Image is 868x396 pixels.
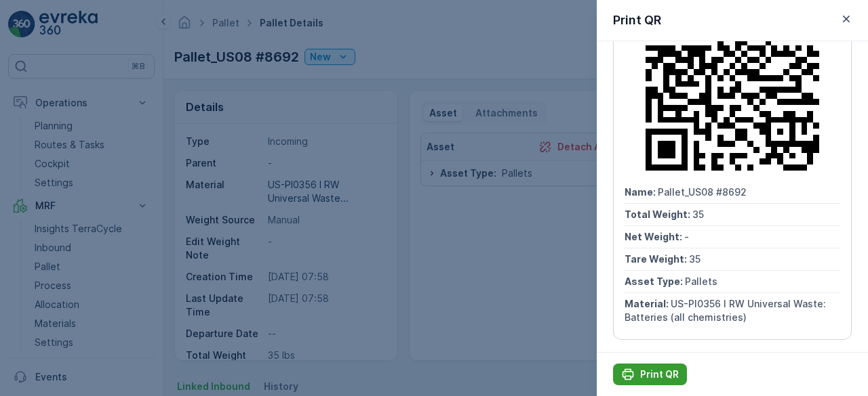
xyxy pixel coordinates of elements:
span: - [684,231,689,242]
span: Net Weight : [625,231,684,242]
span: Pallets [685,276,717,287]
span: US-PI0356 I RW Universal Waste: Batteries (all chemistries) [625,298,829,323]
span: 35 [692,208,704,220]
span: Tare Weight : [625,253,689,265]
p: Print QR [640,368,679,381]
span: Total Weight : [625,208,692,220]
span: Material : [625,298,671,309]
span: 35 [689,253,701,265]
button: Print QR [613,364,687,385]
span: Pallet_US08 #8692 [658,186,747,198]
span: Name : [625,186,658,198]
span: Asset Type : [625,276,685,287]
p: Print QR [613,11,661,30]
